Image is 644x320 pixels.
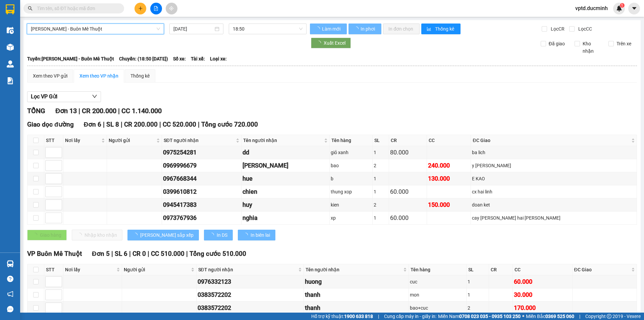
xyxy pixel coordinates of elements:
[513,264,572,275] th: CC
[374,214,388,222] div: 1
[72,230,122,240] button: Nhập kho nhận
[159,121,161,128] span: |
[27,250,82,258] span: VP Buôn Mê Thuột
[374,149,388,156] div: 1
[121,107,162,115] span: CC 1.140.000
[198,266,297,273] span: SĐT người nhận
[324,39,345,47] span: Xuất Excel
[162,185,241,198] td: 0399610812
[374,188,388,195] div: 1
[121,121,122,128] span: |
[243,213,328,223] div: nghia
[162,146,241,159] td: 0975254281
[132,250,146,258] span: CR 0
[7,77,14,84] img: solution-icon
[574,266,630,273] span: ĐC Giao
[241,159,330,172] td: tuan y wang
[472,162,636,169] div: y [PERSON_NAME]
[620,3,625,8] sup: 1
[124,266,190,273] span: Người gửi
[472,149,636,156] div: ba lich
[28,6,33,11] span: search
[304,302,409,315] td: thanh
[162,159,241,172] td: 0969996679
[410,278,465,285] div: cuc
[409,264,467,275] th: Tên hàng
[163,200,240,210] div: 0945417383
[191,55,205,62] span: Tài xế:
[7,260,14,267] img: warehouse-icon
[467,264,489,275] th: SL
[169,6,174,11] span: aim
[204,230,233,240] button: In DS
[322,25,341,33] span: Làm mới
[576,25,593,33] span: Lọc CC
[82,107,116,115] span: CR 200.000
[428,161,470,170] div: 240.000
[580,40,603,55] span: Kho nhận
[243,200,328,210] div: huy
[27,107,45,115] span: TỔNG
[198,303,303,313] div: 0383572202
[522,315,524,318] span: ⚪️
[103,121,105,128] span: |
[374,175,388,182] div: 1
[374,201,388,209] div: 2
[133,233,140,237] span: loading
[241,185,330,198] td: chien
[331,214,371,222] div: xp
[330,135,373,146] th: Tên hàng
[186,250,188,258] span: |
[428,174,470,183] div: 130.000
[84,121,102,128] span: Đơn 6
[306,266,402,273] span: Tên người nhận
[65,137,100,144] span: Nơi lấy
[331,162,371,169] div: bao
[243,161,328,170] div: [PERSON_NAME]
[129,250,131,258] span: |
[570,4,613,12] span: vptd.ducminh
[459,314,521,319] strong: 0708 023 035 - 0935 103 250
[163,187,240,196] div: 0399610812
[109,137,155,144] span: Người gửi
[472,214,636,222] div: cay [PERSON_NAME] hai [PERSON_NAME]
[526,313,574,320] span: Miền Bắc
[472,175,636,182] div: E KAO
[546,40,568,47] span: Đã giao
[163,213,240,223] div: 0973767936
[201,121,258,128] span: Tổng cước 720.000
[163,161,240,170] div: 0969996679
[150,3,162,14] button: file-add
[315,27,321,31] span: loading
[92,250,110,258] span: Đơn 5
[163,148,240,157] div: 0975254281
[243,148,328,157] div: dd
[389,135,427,146] th: CR
[7,44,14,51] img: warehouse-icon
[79,72,118,80] div: Xem theo VP nhận
[311,313,373,320] span: Hỗ trợ kỹ thuật:
[55,107,77,115] span: Đơn 13
[166,3,177,14] button: aim
[607,314,611,319] span: copyright
[210,55,227,62] span: Loại xe:
[304,288,409,302] td: thanh
[305,303,408,313] div: thanh
[92,94,97,99] span: down
[616,5,622,11] img: icon-new-feature
[621,3,623,8] span: 1
[628,3,640,14] button: caret-down
[27,56,114,61] b: Tuyến: [PERSON_NAME] - Buôn Mê Thuột
[115,250,127,258] span: SL 6
[7,306,13,312] span: message
[6,4,14,14] img: logo-vxr
[361,25,376,33] span: In phơi
[7,60,14,67] img: warehouse-icon
[579,313,580,320] span: |
[331,188,371,195] div: thung xop
[163,121,196,128] span: CC 520.000
[548,25,566,33] span: Lọc CR
[198,277,303,286] div: 0976332123
[305,277,408,286] div: huong
[162,212,241,225] td: 0973767936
